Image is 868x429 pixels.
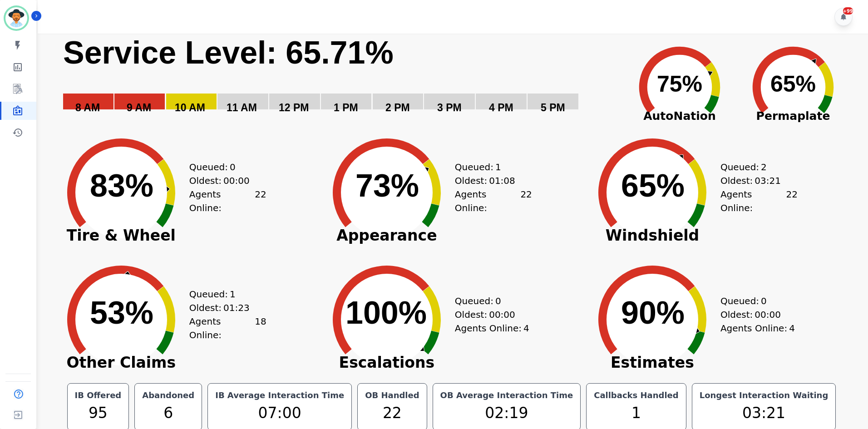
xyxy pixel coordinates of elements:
[736,108,850,125] span: Permaplate
[439,402,575,424] div: 02:19
[621,168,685,203] text: 65%
[227,102,257,113] text: 11 AM
[189,187,266,215] div: Agents Online:
[355,168,419,203] text: 73%
[789,321,795,335] span: 4
[223,174,250,187] span: 00:00
[592,402,681,424] div: 1
[363,402,421,424] div: 22
[319,358,455,367] span: Escalations
[495,160,501,174] span: 1
[189,287,257,301] div: Queued:
[73,402,123,424] div: 95
[5,7,27,29] img: Bordered avatar
[255,315,266,342] span: 18
[63,35,394,70] text: Service Level: 65.71%
[720,321,798,335] div: Agents Online:
[584,358,720,367] span: Estimates
[175,102,205,113] text: 10 AM
[53,358,189,367] span: Other Claims
[720,294,789,308] div: Queued:
[73,389,123,402] div: IB Offered
[53,231,189,240] span: Tire & Wheel
[770,71,816,97] text: 65%
[623,108,736,125] span: AutoNation
[213,402,346,424] div: 07:00
[140,389,196,402] div: Abandoned
[189,174,257,187] div: Oldest:
[439,389,575,402] div: OB Average Interaction Time
[755,308,781,321] span: 00:00
[489,102,513,113] text: 4 PM
[489,308,515,321] span: 00:00
[720,174,789,187] div: Oldest:
[345,295,427,330] text: 100%
[720,308,789,321] div: Oldest:
[786,187,797,215] span: 22
[140,402,196,424] div: 6
[455,187,532,215] div: Agents Online:
[592,389,681,402] div: Callbacks Handled
[720,187,798,215] div: Agents Online:
[455,321,532,335] div: Agents Online:
[255,187,266,215] span: 22
[455,174,523,187] div: Oldest:
[698,389,830,402] div: Longest Interaction Waiting
[489,174,515,187] span: 01:08
[385,102,410,113] text: 2 PM
[698,402,830,424] div: 03:21
[495,294,501,308] span: 0
[657,71,702,97] text: 75%
[90,168,153,203] text: 83%
[223,301,250,315] span: 01:23
[363,389,421,402] div: OB Handled
[541,102,565,113] text: 5 PM
[279,102,309,113] text: 12 PM
[761,160,767,174] span: 2
[523,321,529,335] span: 4
[455,294,523,308] div: Queued:
[621,295,685,330] text: 90%
[437,102,462,113] text: 3 PM
[520,187,532,215] span: 22
[334,102,358,113] text: 1 PM
[720,160,789,174] div: Queued:
[755,174,781,187] span: 03:21
[230,287,236,301] span: 1
[455,160,523,174] div: Queued:
[189,160,257,174] div: Queued:
[189,315,266,342] div: Agents Online:
[90,295,153,330] text: 53%
[843,7,853,15] div: +99
[584,231,720,240] span: Windshield
[761,294,767,308] span: 0
[189,301,257,315] div: Oldest:
[230,160,236,174] span: 0
[319,231,455,240] span: Appearance
[127,102,151,113] text: 9 AM
[75,102,100,113] text: 8 AM
[62,34,621,127] svg: Service Level: 0%
[213,389,346,402] div: IB Average Interaction Time
[455,308,523,321] div: Oldest:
